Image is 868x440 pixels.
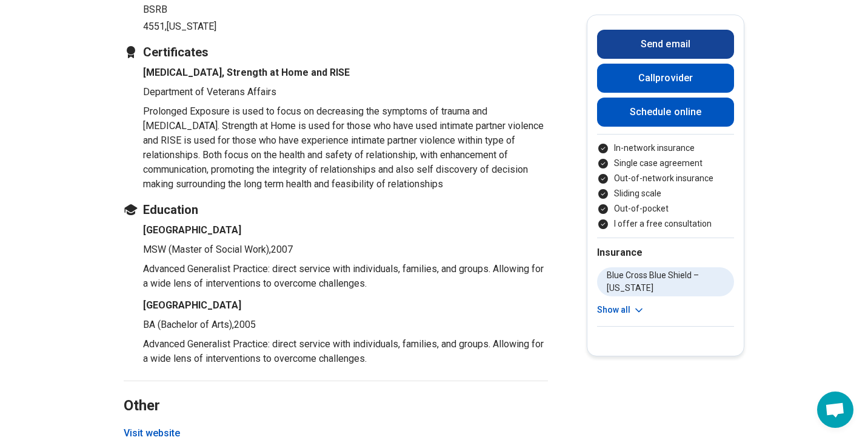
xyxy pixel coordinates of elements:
p: MSW (Master of Social Work) , 2007 [143,242,548,257]
a: Schedule online [597,98,734,127]
h4: [GEOGRAPHIC_DATA] [143,223,548,238]
span: , [US_STATE] [165,21,216,32]
li: Out-of-pocket [597,202,734,215]
h3: Education [124,201,548,218]
h4: [MEDICAL_DATA], Strength at Home and RISE [143,65,548,80]
ul: Payment options [597,142,734,230]
p: BA (Bachelor of Arts) , 2005 [143,318,548,332]
li: Sliding scale [597,187,734,200]
button: Callprovider [597,64,734,93]
p: Advanced Generalist Practice: direct service with individuals, families, and groups. Allowing for... [143,337,548,366]
h4: [GEOGRAPHIC_DATA] [143,298,548,313]
li: Single case agreement [597,157,734,170]
h2: Other [124,367,548,416]
p: Department of Veterans Affairs [143,85,548,99]
h2: Insurance [597,245,734,260]
li: In-network insurance [597,142,734,155]
p: Prolonged Exposure is used to focus on decreasing the symptoms of trauma and [MEDICAL_DATA]. Stre... [143,104,548,192]
a: Open chat [817,392,853,428]
li: Blue Cross Blue Shield – [US_STATE] [597,267,734,296]
p: BSRB [143,2,548,17]
p: Advanced Generalist Practice: direct service with individuals, families, and groups. Allowing for... [143,262,548,291]
button: Send email [597,30,734,59]
li: I offer a free consultation [597,218,734,230]
h3: Certificates [124,44,548,61]
button: Show all [597,304,645,316]
li: Out-of-network insurance [597,172,734,185]
p: 4551 [143,19,548,34]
